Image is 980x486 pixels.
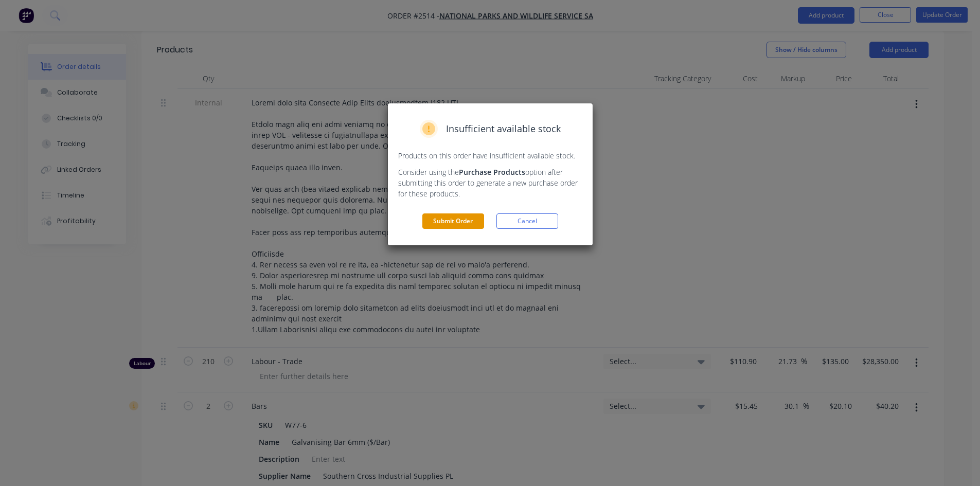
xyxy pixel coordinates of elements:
strong: Purchase Products [459,167,525,177]
button: Cancel [496,213,558,229]
span: Insufficient available stock [446,122,561,136]
p: Products on this order have insufficient available stock. [398,150,582,161]
button: Submit Order [422,213,484,229]
p: Consider using the option after submitting this order to generate a new purchase order for these ... [398,167,582,199]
